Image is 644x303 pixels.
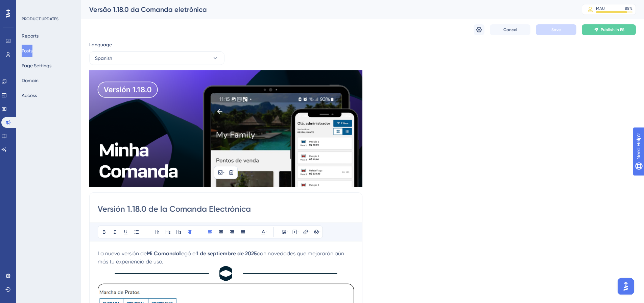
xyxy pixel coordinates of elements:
span: llegó el [179,250,196,257]
div: MAU [596,6,605,11]
iframe: UserGuiding AI Assistant Launcher [616,276,636,297]
button: Access [22,89,37,101]
button: Reports [22,30,39,42]
strong: 1 de septiembre de 2025 [196,250,257,257]
span: Cancel [503,27,517,32]
span: La nueva versión de [98,250,147,257]
strong: Mi Comanda [147,250,179,257]
span: Need Help? [16,2,42,10]
button: Spanish [89,51,224,65]
span: Save [551,27,561,32]
button: Posts [22,45,32,57]
button: Page Settings [22,60,51,72]
button: Save [536,24,576,35]
input: Post Title [98,204,354,214]
span: Publish in ES [601,27,624,32]
span: Spanish [95,54,112,62]
span: Language [89,41,112,49]
button: Domain [22,74,39,87]
div: Versão 1.18.0 da Comanda eletrônica [89,5,565,14]
span: con novedades que mejorarán aún más tu experiencia de uso. [98,250,345,265]
button: Publish in ES [582,24,636,35]
div: PRODUCT UPDATES [22,16,58,22]
button: Cancel [490,24,530,35]
img: file-1757335535948.png [89,70,362,187]
div: 85 % [625,6,633,11]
